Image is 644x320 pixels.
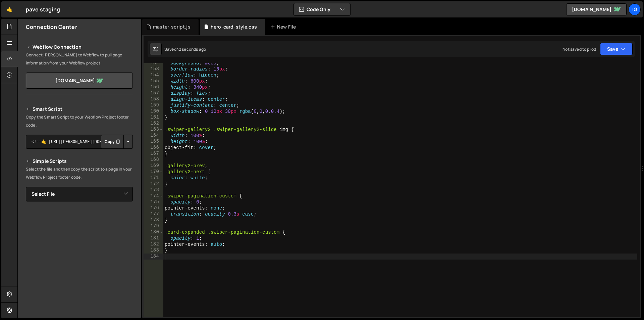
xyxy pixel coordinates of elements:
[294,3,350,15] button: Code Only
[144,145,163,151] div: 166
[144,102,163,108] div: 159
[144,205,163,211] div: 176
[101,135,133,149] div: Button group with nested dropdown
[144,72,163,78] div: 154
[144,133,163,139] div: 164
[144,235,163,241] div: 181
[144,187,163,193] div: 173
[26,105,133,113] h2: Smart Script
[211,24,257,30] div: hero-card-style.css
[144,115,163,121] div: 161
[26,135,133,149] textarea: <!--🤙 [URL][PERSON_NAME][DOMAIN_NAME]> <script>document.addEventListener("DOMContentLoaded", func...
[101,135,124,149] button: Copy
[144,78,163,84] div: 155
[144,157,163,163] div: 168
[144,66,163,72] div: 153
[26,157,133,165] h2: Simple Scripts
[144,181,163,187] div: 172
[26,213,133,273] iframe: YouTube video player
[144,241,163,247] div: 182
[1,1,18,17] a: 🤙
[153,24,191,30] div: master-script.js
[144,254,163,260] div: 184
[164,46,206,52] div: Saved
[144,217,163,223] div: 178
[562,46,596,52] div: Not saved to prod
[144,211,163,217] div: 177
[144,60,163,66] div: 152
[144,247,163,254] div: 183
[629,3,641,15] a: ig
[144,229,163,235] div: 180
[26,73,133,89] a: [DOMAIN_NAME]
[144,84,163,90] div: 156
[144,90,163,96] div: 157
[26,113,133,129] p: Copy the Smart Script to your Webflow Project footer code.
[26,51,133,67] p: Connect [PERSON_NAME] to Webflow to pull page information from your Webflow project
[26,43,133,51] h2: Webflow Connection
[176,46,206,52] div: 42 seconds ago
[144,139,163,145] div: 165
[26,5,60,13] div: pave staging
[600,43,633,55] button: Save
[270,24,299,30] div: New File
[144,96,163,102] div: 158
[144,163,163,169] div: 169
[144,175,163,181] div: 171
[144,199,163,205] div: 175
[144,108,163,115] div: 160
[144,223,163,229] div: 179
[26,165,133,181] p: Select the file and then copy the script to a page in your Webflow Project footer code.
[144,127,163,133] div: 163
[26,23,77,31] h2: Connection Center
[144,151,163,157] div: 167
[144,121,163,127] div: 162
[144,193,163,199] div: 174
[144,169,163,175] div: 170
[566,3,627,15] a: [DOMAIN_NAME]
